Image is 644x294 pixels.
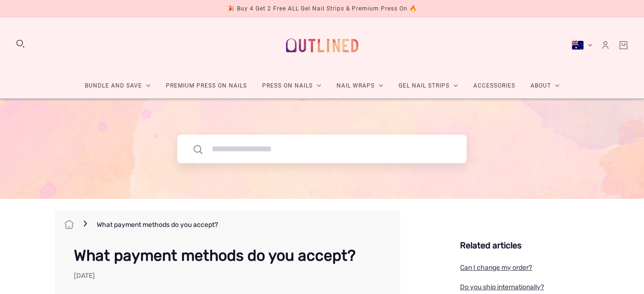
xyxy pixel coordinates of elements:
[466,73,523,98] a: Accessories
[460,282,589,292] a: Do you ship internationally?
[97,220,218,230] span: What payment methods do you accept?
[523,73,567,98] a: About
[329,73,391,98] a: Nail Wraps
[391,73,466,98] a: Gel Nail Strips
[74,271,382,281] div: [DATE]
[572,40,593,50] button: Australia
[460,240,589,251] div: Related articles
[227,4,417,14] div: 🎉 Buy 4 Get 2 Free ALL Gel Nail Strips & Premium Press On 🔥
[618,40,629,50] a: Cart
[460,263,589,273] a: Can I change my order?
[600,40,611,50] a: Account
[74,244,382,267] div: What payment methods do you accept?
[255,73,329,98] a: Press On Nails
[15,39,26,49] button: Search
[280,25,364,66] a: Outlined
[158,73,255,98] a: Premium Press On Nails
[77,73,158,98] a: Bundle and Save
